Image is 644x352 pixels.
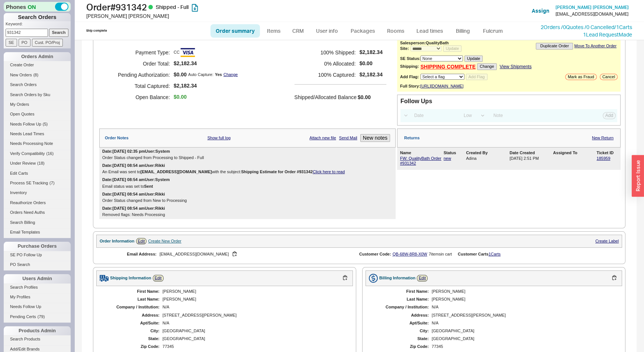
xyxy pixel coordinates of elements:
[4,199,71,207] a: Reauthorize Orders
[392,54,399,60] input: Full Refund
[450,289,479,295] span: Restocking Fee
[4,326,71,335] div: Products Admin
[10,304,41,309] span: Needs Follow Up
[563,222,585,228] span: $669.60
[6,39,17,47] input: SE
[4,101,71,108] a: My Orders
[535,229,563,237] span: Total Fees
[156,4,189,10] span: Shipped - Full
[10,151,45,156] span: Verify Compatibility
[499,253,512,260] span: $0.00
[117,277,155,314] img: Emtek_Turino_Lever_8_Rosette_Satin_Brass_US4_ex5fb6
[541,24,614,30] a: 2Orders /0Quotes /0 Cancelled
[4,303,71,311] a: Needs Follow Up
[161,54,238,75] span: Item
[86,12,324,20] div: [PERSON_NAME] [PERSON_NAME]
[563,246,585,253] span: $0.00
[6,21,71,29] p: Keyword:
[556,12,628,17] div: [EMAIL_ADDRESS][DOMAIN_NAME]
[276,54,328,67] input: Return Reason
[86,2,324,12] h1: Order # 931342
[4,189,71,197] a: Inventory
[450,232,472,242] input: Select...
[465,236,469,239] svg: open menu
[4,140,71,148] a: Needs Processing Note
[402,277,427,284] span: Full refund
[4,169,71,177] a: Edit Carts
[450,296,472,307] input: Select...
[392,277,399,284] input: Full refund
[334,277,386,298] textarea: finish looks like it is tarnishing
[583,31,632,38] a: 1Lead RequestMade
[4,81,71,89] a: Search Orders
[563,238,585,245] span: $0.00
[450,24,476,38] a: Billing
[4,130,71,138] a: Needs Lead Times
[556,4,629,10] span: [PERSON_NAME] [PERSON_NAME]
[310,24,344,38] a: User info
[499,317,512,325] span: $0.00
[321,59,325,62] svg: open menu
[4,71,71,79] a: New Orders(8)
[381,24,409,38] a: Rooms
[614,24,632,30] a: /1Carts
[265,280,270,287] span: / 3
[450,54,462,75] span: Fees
[563,286,585,292] span: $401.76
[100,212,112,262] div: 4
[4,13,71,21] h1: Search Orders
[43,122,48,126] span: ( 5 )
[563,229,585,237] span: $0.00
[477,24,508,38] a: Fulcrum
[4,228,71,236] a: Email Templates
[276,277,328,291] input: Reason
[37,161,45,165] span: ( 18 )
[450,225,479,230] span: Restocking Fee
[467,279,479,285] span: Manual
[253,170,304,178] span: Do Not Update Ticket
[4,283,71,291] a: Search Profiles
[4,159,71,167] a: Under Review(18)
[4,52,71,61] div: Orders Admin
[10,122,41,126] span: Needs Follow Up
[161,233,188,240] span: PO: 984216
[298,136,325,142] span: Return Name
[161,212,238,227] div: 8208TRHUS4 Emtek Turino Brass Lever Handle with #8 Rosette
[4,2,71,12] div: Phones
[532,7,549,15] button: Assign
[161,277,238,291] div: 8208TLHUS4 Emtek Turino Brass Lever Handle with #8 Rosette
[495,54,499,75] span: %
[38,314,45,319] span: ( 79 )
[499,298,512,305] span: $0.00
[563,278,585,285] span: $434.91
[4,261,71,269] a: PO Search
[261,24,286,38] a: Items
[563,311,585,317] span: $0.00
[585,337,628,349] button: Initiate return
[450,244,528,250] div: Shipping Fee
[563,214,585,220] span: $724.85
[450,316,472,326] input: Select...
[4,293,71,301] a: My Profiles
[592,339,621,348] span: Initiate return
[100,277,112,326] div: 5
[345,24,380,38] a: Packages
[10,314,36,319] span: Pending Certs
[535,318,563,325] span: Total Refund
[499,234,512,241] span: $0.00
[10,161,36,165] span: Under Review
[4,120,71,128] a: Needs Follow Up(5)
[4,91,71,99] a: Search Orders by Sku
[535,311,563,317] span: Tax Refund
[33,73,38,77] span: ( 8 )
[235,115,402,122] div: Return Info
[535,303,563,309] span: Item Refund
[465,300,469,303] svg: open menu
[28,3,36,11] span: ON
[454,279,461,285] span: Fee
[10,181,48,185] span: Process SE Tracking
[4,61,71,69] a: Create Order
[535,278,563,285] span: Max price
[4,150,71,158] a: Verify Compatibility(16)
[535,238,563,245] span: Item Refund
